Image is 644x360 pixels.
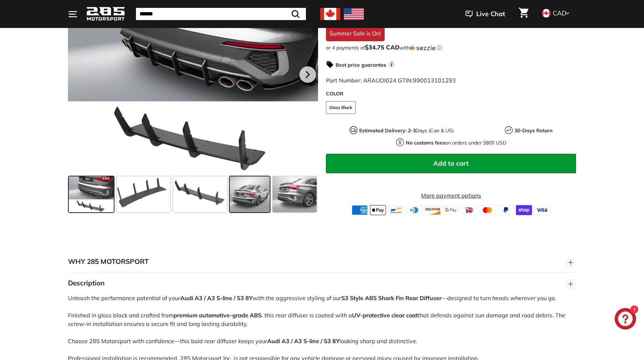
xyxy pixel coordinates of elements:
[86,6,125,23] img: Logo_285_Motorsport_areodynamics_components
[326,90,576,98] label: COLOR
[514,127,552,134] strong: 30-Days Return
[336,62,386,68] strong: Best price guarantee
[388,61,395,68] span: i
[341,294,441,302] strong: S3 Style ABS Shark Fin Rear Diffuser
[406,205,423,215] img: diners_club
[516,205,532,215] img: shopify_pay
[479,205,496,215] img: master
[370,205,386,215] img: apple_pay
[68,273,576,294] button: Description
[359,127,454,134] p: Days (Can & US)
[425,205,441,215] img: discover
[413,77,456,84] span: 990013101293
[498,205,514,215] img: paypal
[267,337,340,345] strong: Audi A3 / A3 S-line / S3 8Y
[476,9,505,19] span: Live Chat
[613,308,638,331] inbox-online-store-chat: Shopify online store chat
[365,43,400,51] span: $34.75 CAD
[553,9,566,17] span: CAD
[326,191,576,200] a: More payment options
[359,127,416,134] strong: Estimated Delivery: 2-3
[180,294,253,302] strong: Audi A3 / A3 S-line / S3 8Y
[534,205,550,215] img: visa
[136,8,306,20] input: Search
[443,205,459,215] img: google_pay
[352,205,368,215] img: american_express
[326,44,576,51] div: or 4 payments of with
[352,312,418,319] strong: UV-protective clear coat
[326,44,576,51] div: or 4 payments of$34.75 CADwithSezzle Click to learn more about Sezzle
[388,205,404,215] img: bancontact
[406,139,506,147] p: on orders under $800 USD
[326,25,385,41] div: Summer Sale is On!
[68,251,576,273] button: WHY 285 MOTORSPORT
[461,205,477,215] img: ideal
[174,312,262,319] strong: premium automotive-grade ABS
[326,154,576,173] button: Add to cart
[406,139,445,146] strong: No customs fees
[514,2,533,26] a: Cart
[433,159,469,167] span: Add to cart
[326,77,456,84] span: Part Number: ARAUDI024 GTIN:
[456,5,514,23] button: Live Chat
[410,45,435,51] img: Sezzle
